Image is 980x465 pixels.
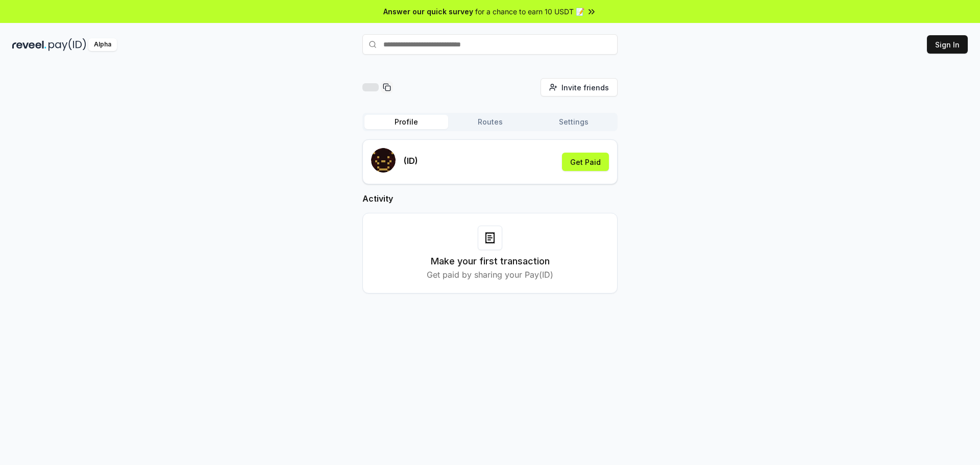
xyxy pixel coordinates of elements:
[48,38,86,51] img: pay_id
[88,38,117,51] div: Alpha
[364,115,448,129] button: Profile
[927,35,968,54] button: Sign In
[475,6,584,17] span: for a chance to earn 10 USDT 📝
[561,82,609,93] span: Invite friends
[404,155,418,167] p: (ID)
[562,153,609,171] button: Get Paid
[532,115,616,129] button: Settings
[448,115,532,129] button: Routes
[541,78,618,96] button: Invite friends
[12,38,46,51] img: reveel_dark
[431,254,550,268] h3: Make your first transaction
[383,6,473,17] span: Answer our quick survey
[362,192,618,205] h2: Activity
[427,268,553,281] p: Get paid by sharing your Pay(ID)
